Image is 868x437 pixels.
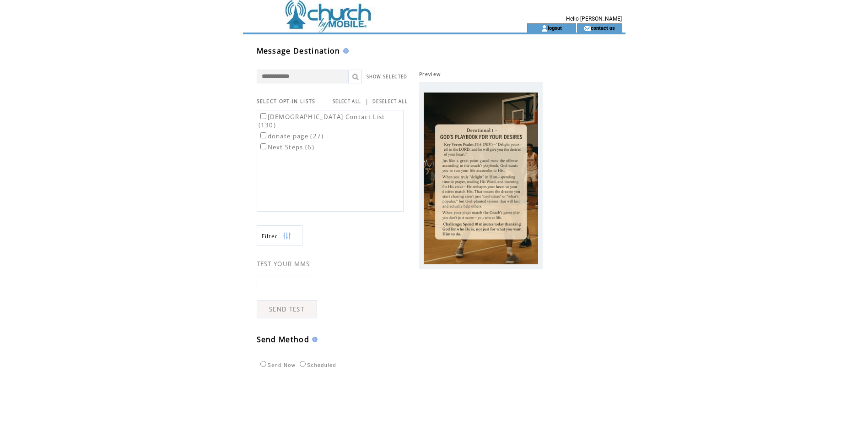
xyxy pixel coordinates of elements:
label: [DEMOGRAPHIC_DATA] Contact List (130) [259,113,385,129]
img: help.gif [340,48,349,54]
input: Send Now [260,361,266,367]
img: account_icon.gif [541,25,548,32]
label: Scheduled [297,362,336,368]
span: Message Destination [257,46,340,56]
span: SELECT OPT-IN LISTS [257,98,316,104]
input: Next Steps (6) [260,143,266,149]
span: Hello [PERSON_NAME] [566,16,622,22]
a: SELECT ALL [333,98,361,104]
a: contact us [591,25,615,31]
input: Scheduled [300,361,306,367]
input: [DEMOGRAPHIC_DATA] Contact List (130) [260,113,266,119]
a: Filter [257,225,302,246]
span: Preview [419,71,441,77]
span: | [365,97,369,105]
input: donate page (27) [260,132,266,138]
label: Next Steps (6) [259,143,315,151]
span: Send Method [257,334,310,344]
img: filters.png [283,226,291,246]
a: SEND TEST [257,300,317,318]
a: logout [548,25,562,31]
a: DESELECT ALL [372,98,408,104]
label: Send Now [258,362,296,368]
span: Show filters [262,232,278,240]
a: SHOW SELECTED [367,74,408,80]
img: help.gif [309,337,318,342]
span: TEST YOUR MMS [257,260,310,268]
img: contact_us_icon.gif [584,25,591,32]
label: donate page (27) [259,132,324,140]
